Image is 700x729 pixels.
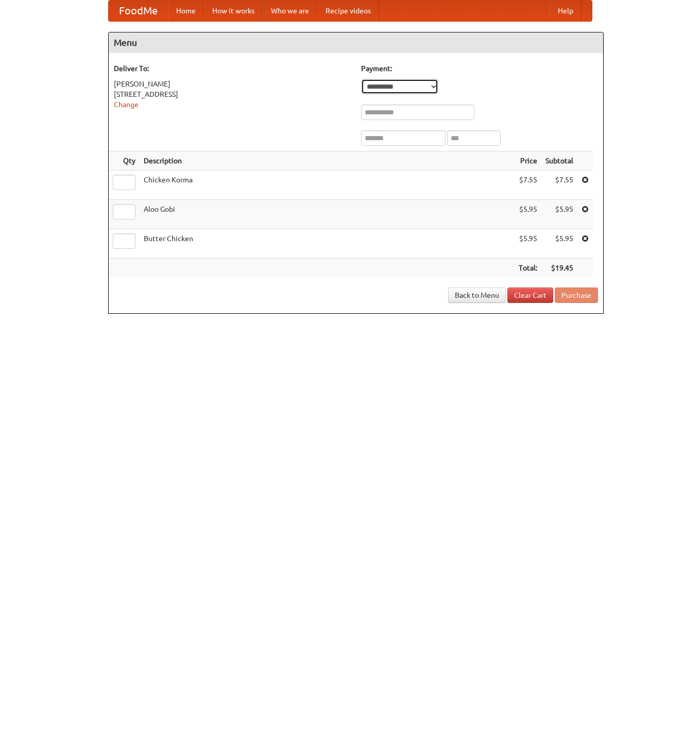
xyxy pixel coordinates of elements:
td: $5.95 [515,229,541,259]
a: Home [168,1,204,21]
th: Qty [109,151,140,171]
a: Back to Menu [448,287,506,303]
td: Butter Chicken [140,229,515,259]
a: Who we are [263,1,317,21]
a: Clear Cart [507,287,553,303]
a: Help [550,1,582,21]
h4: Menu [109,32,603,53]
td: $7.55 [515,171,541,200]
h5: Deliver To: [114,63,351,74]
th: Description [140,151,515,171]
td: $5.95 [541,200,577,229]
td: $7.55 [541,171,577,200]
h5: Payment: [361,63,598,74]
td: Aloo Gobi [140,200,515,229]
div: [STREET_ADDRESS] [114,89,351,99]
a: Change [114,100,139,109]
a: FoodMe [109,1,168,21]
td: $5.95 [541,229,577,259]
a: Recipe videos [317,1,379,21]
th: Price [515,151,541,171]
button: Purchase [555,287,598,303]
th: Subtotal [541,151,577,171]
div: [PERSON_NAME] [114,79,351,89]
th: Total: [515,259,541,278]
td: Chicken Korma [140,171,515,200]
a: How it works [204,1,263,21]
th: $19.45 [541,259,577,278]
td: $5.95 [515,200,541,229]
